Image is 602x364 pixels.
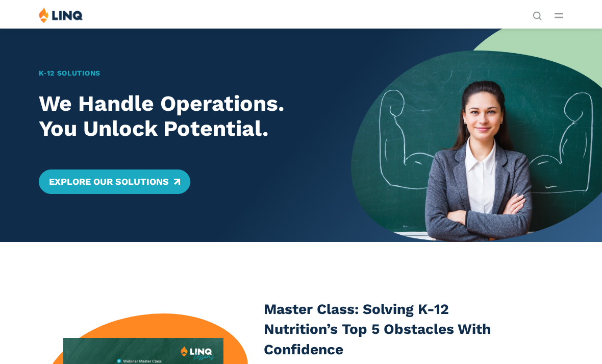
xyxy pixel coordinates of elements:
button: Open Search Bar [533,10,542,19]
h2: We Handle Operations. You Unlock Potential. [39,91,327,141]
nav: Utility Navigation [533,7,542,19]
a: Explore Our Solutions [39,169,190,194]
h3: Master Class: Solving K-12 Nutrition’s Top 5 Obstacles With Confidence [264,299,518,360]
img: Home Banner [351,28,602,242]
h1: K‑12 Solutions [39,68,327,79]
button: Open Main Menu [555,10,563,21]
img: LINQ | K‑12 Software [39,7,83,23]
